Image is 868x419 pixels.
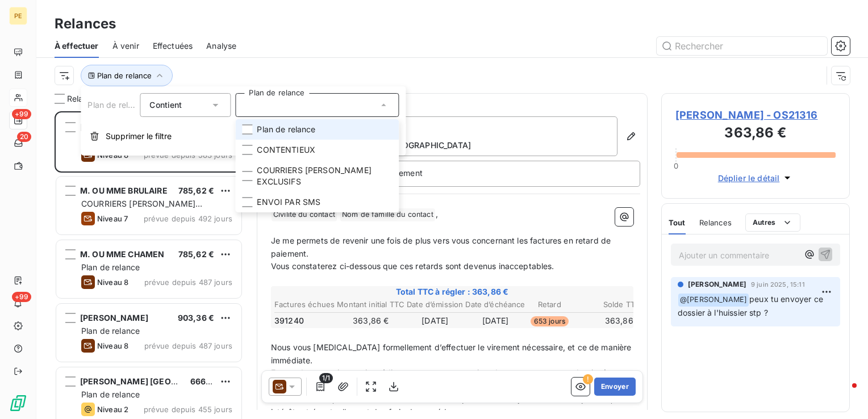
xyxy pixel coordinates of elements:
[340,208,435,221] span: Nom de famille du contact
[9,111,27,129] a: +99
[112,40,139,52] span: À venir
[257,124,315,135] span: Plan de relance
[675,123,836,145] h3: 363,86 €
[9,7,27,25] div: PE
[144,405,232,414] span: prévue depuis 455 jours
[81,124,406,149] button: Supprimer le filtre
[465,299,525,311] th: Date d’échéance
[97,278,128,287] span: Niveau 8
[688,279,746,290] span: [PERSON_NAME]
[17,132,31,142] span: 20
[274,299,335,311] th: Factures échues
[81,65,173,86] button: Plan de relance
[829,380,857,408] iframe: Intercom live chat
[271,236,613,258] span: Je me permets de revenir une fois de plus vers vous concernant les factures en retard de paiement.
[573,299,641,311] th: Solde TTC
[144,278,232,287] span: prévue depuis 487 jours
[97,71,152,80] span: Plan de relance
[336,299,405,311] th: Montant initial TTC
[314,141,608,150] p: 68350 DIDENHEIM , [GEOGRAPHIC_DATA]
[55,40,99,52] span: À effectuer
[271,368,632,391] span: En cas de non-paiement immédiat, nous serons contraints de transmettre votre dossier à notre avoc...
[527,299,572,311] th: Retard
[9,134,27,152] a: 20
[271,261,554,271] span: Vous constaterez ci-dessous que ces retards sont devenus inacceptables.
[80,249,164,259] span: M. OU MME CHAMEN
[55,111,243,419] div: grid
[669,218,686,227] span: Tout
[751,281,805,288] span: 9 juin 2025, 15:11
[678,294,825,317] span: peux tu envoyer ce dossier à l'huissier stp ?
[97,405,128,414] span: Niveau 2
[55,14,116,34] h3: Relances
[81,262,140,272] span: Plan de relance
[80,122,148,132] span: [PERSON_NAME]
[190,376,227,386] span: 666,00 €
[715,171,797,185] button: Déplier le détail
[12,109,31,119] span: +99
[144,214,232,223] span: prévue depuis 492 jours
[465,315,525,327] td: [DATE]
[144,341,232,350] span: prévue depuis 487 jours
[406,299,464,311] th: Date d’émission
[745,213,800,232] button: Autres
[178,313,214,322] span: 903,36 €
[436,209,438,219] span: ,
[178,186,214,195] span: 785,62 €
[594,378,636,396] button: Envoyer
[678,294,749,307] span: @ [PERSON_NAME]
[67,93,101,104] span: Relances
[406,315,464,327] td: [DATE]
[80,376,235,386] span: [PERSON_NAME] [GEOGRAPHIC_DATA]
[336,315,405,327] td: 363,86 €
[675,107,836,123] span: [PERSON_NAME] - OS21316
[80,313,148,322] span: [PERSON_NAME]
[81,389,140,399] span: Plan de relance
[319,373,333,383] span: 1/1
[314,123,608,132] p: [PERSON_NAME]
[97,341,128,350] span: Niveau 8
[106,131,172,142] span: Supprimer le filtre
[87,100,146,110] span: Plan de relance
[9,394,27,412] img: Logo LeanPay
[80,186,168,195] span: M. OU MME BRULAIRE
[573,315,641,327] td: 363,86 €
[314,132,608,141] p: [STREET_ADDRESS]
[257,144,315,156] span: CONTENTIEUX
[272,208,337,221] span: Civilité du contact
[271,342,634,365] span: Nous vous [MEDICAL_DATA] formellement d’effectuer le virement nécessaire, et ce de manière immédi...
[657,37,827,55] input: Rechercher
[699,218,732,227] span: Relances
[674,161,678,170] span: 0
[718,172,780,184] span: Déplier le détail
[97,214,128,223] span: Niveau 7
[153,40,193,52] span: Effectuées
[149,100,182,110] span: Contient
[206,40,236,52] span: Analyse
[178,249,214,259] span: 785,62 €
[531,316,569,326] span: 653 jours
[81,199,202,220] span: COURRIERS [PERSON_NAME] EXCLUSIFS
[274,315,304,326] span: 391240
[257,165,392,187] span: COURRIERS [PERSON_NAME] EXCLUSIFS
[12,292,31,302] span: +99
[273,286,632,298] span: Total TTC à régler : 363,86 €
[81,326,140,336] span: Plan de relance
[257,196,320,208] span: ENVOI PAR SMS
